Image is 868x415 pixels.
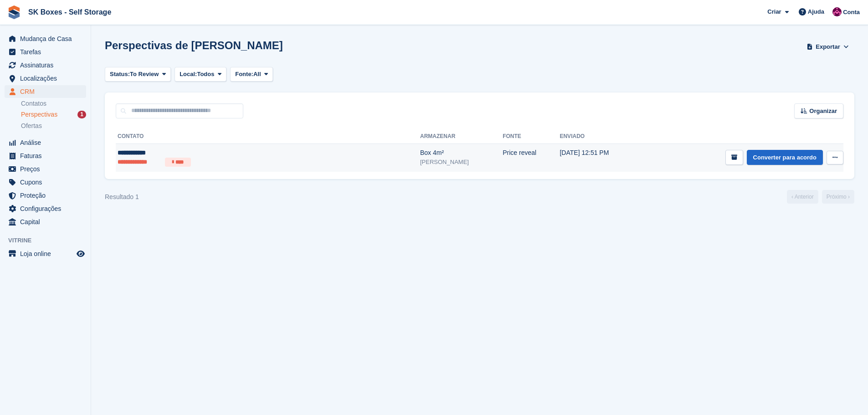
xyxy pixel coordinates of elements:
[21,99,86,108] a: Contatos
[110,70,130,79] span: Status:
[77,111,86,118] div: 1
[843,8,860,17] span: Conta
[808,7,824,16] span: Ajuda
[105,39,283,51] h1: Perspectivas de [PERSON_NAME]
[805,39,851,54] button: Exportar
[21,121,86,131] a: Ofertas
[8,236,91,245] span: Vitrine
[130,70,159,79] span: To Review
[5,189,86,202] a: menu
[25,5,115,20] a: SK Boxes - Self Storage
[105,192,139,202] div: Resultado 1
[5,72,86,85] a: menu
[20,72,75,85] span: Localizações
[20,202,75,215] span: Configurações
[175,67,226,82] button: Local: Todos
[20,247,75,260] span: Loja online
[105,67,171,82] button: Status: To Review
[822,190,854,204] a: Próximo
[5,202,86,215] a: menu
[560,143,643,172] td: [DATE] 12:51 PM
[21,110,57,119] span: Perspectivas
[503,143,560,172] td: Price reveal
[420,148,503,158] div: Box 4m²
[5,149,86,162] a: menu
[5,85,86,98] a: menu
[5,176,86,189] a: menu
[503,129,560,144] th: Fonte
[20,176,75,189] span: Cupons
[5,215,86,228] a: menu
[75,248,86,259] a: Loja de pré-visualização
[7,5,21,19] img: stora-icon-8386f47178a22dfd0bd8f6a31ec36ba5ce8667c1dd55bd0f319d3a0aa187defe.svg
[785,190,856,204] nav: Page
[420,129,503,144] th: Armazenar
[816,42,840,51] span: Exportar
[20,136,75,149] span: Análise
[21,110,86,119] a: Perspectivas 1
[20,85,75,98] span: CRM
[5,46,86,58] a: menu
[747,150,823,165] a: Converter para acordo
[20,189,75,202] span: Proteção
[20,163,75,175] span: Preços
[253,70,261,79] span: All
[20,32,75,45] span: Mudança de Casa
[5,163,86,175] a: menu
[197,70,214,79] span: Todos
[20,215,75,228] span: Capital
[420,158,503,167] div: [PERSON_NAME]
[20,59,75,72] span: Assinaturas
[116,129,420,144] th: Contato
[787,190,818,204] a: Anterior
[5,32,86,45] a: menu
[832,7,842,16] img: Joana Alegria
[5,136,86,149] a: menu
[767,7,781,16] span: Criar
[235,70,253,79] span: Fonte:
[21,122,42,130] span: Ofertas
[809,107,837,116] span: Organizar
[20,46,75,58] span: Tarefas
[5,247,86,260] a: menu
[5,59,86,72] a: menu
[230,67,273,82] button: Fonte: All
[560,129,643,144] th: Enviado
[20,149,75,162] span: Faturas
[180,70,197,79] span: Local:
